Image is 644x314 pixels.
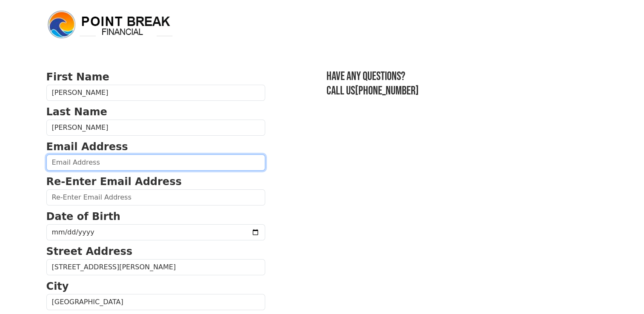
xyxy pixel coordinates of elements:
[46,106,107,118] strong: Last Name
[46,211,120,223] strong: Date of Birth
[46,176,182,188] strong: Re-Enter Email Address
[46,245,133,257] strong: Street Address
[46,141,128,153] strong: Email Address
[46,85,265,101] input: First Name
[326,69,598,84] h3: Have any questions?
[326,84,598,98] h3: Call us
[355,84,419,98] a: [PHONE_NUMBER]
[46,9,174,40] img: logo.png
[46,294,265,310] input: City
[46,280,69,292] strong: City
[46,71,109,83] strong: First Name
[46,154,265,171] input: Email Address
[46,189,265,206] input: Re-Enter Email Address
[46,259,265,275] input: Street Address
[46,120,265,136] input: Last Name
